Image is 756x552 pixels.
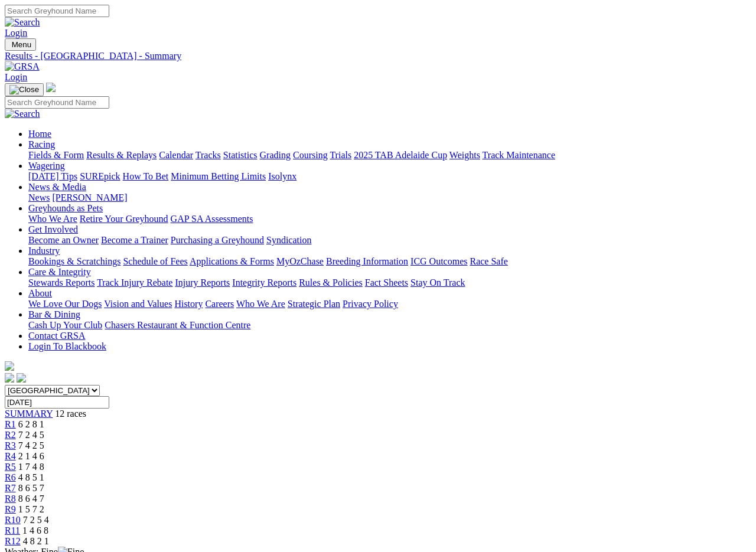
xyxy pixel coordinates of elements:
a: [PERSON_NAME] [52,192,127,202]
a: Trials [330,150,351,160]
img: facebook.svg [5,373,14,383]
span: 6 2 8 1 [18,419,44,429]
a: Strategic Plan [288,299,340,309]
a: Home [28,129,51,139]
div: Wagering [28,171,751,182]
a: Minimum Betting Limits [171,171,266,181]
a: Isolynx [268,171,296,181]
a: R3 [5,440,16,450]
a: Login [5,28,27,38]
span: 2 1 4 6 [18,451,44,461]
img: Close [9,85,39,94]
a: Injury Reports [175,277,230,288]
span: 4 8 2 1 [23,536,49,546]
a: History [174,299,203,309]
a: Retire Your Greyhound [80,214,168,224]
a: Chasers Restaurant & Function Centre [105,320,250,330]
div: Get Involved [28,235,751,246]
a: ICG Outcomes [410,256,467,266]
a: Syndication [266,235,311,245]
a: R11 [5,525,20,535]
span: 7 4 2 5 [18,440,44,450]
a: MyOzChase [276,256,324,266]
span: 7 2 5 4 [23,515,49,525]
input: Select date [5,396,109,409]
span: R9 [5,504,16,514]
span: 7 2 4 5 [18,430,44,440]
a: SUMMARY [5,409,53,419]
a: Weights [449,150,480,160]
a: Who We Are [236,299,285,309]
img: Search [5,17,40,28]
a: R1 [5,419,16,429]
a: Get Involved [28,224,78,234]
a: Track Maintenance [483,150,555,160]
img: logo-grsa-white.png [46,83,56,92]
a: Applications & Forms [190,256,274,266]
a: Wagering [28,161,65,171]
a: Contact GRSA [28,331,85,341]
span: 8 6 4 7 [18,494,44,504]
span: R5 [5,462,16,472]
a: GAP SA Assessments [171,214,253,224]
button: Toggle navigation [5,83,44,96]
div: About [28,299,751,309]
img: twitter.svg [17,373,26,383]
a: Calendar [159,150,193,160]
span: 12 races [55,409,86,419]
a: R4 [5,451,16,461]
a: Care & Integrity [28,267,91,277]
div: Racing [28,150,751,161]
a: Statistics [223,150,258,160]
a: Who We Are [28,214,77,224]
span: R6 [5,472,16,482]
div: Care & Integrity [28,277,751,288]
a: 2025 TAB Adelaide Cup [354,150,447,160]
a: Results & Replays [86,150,157,160]
a: About [28,288,52,298]
a: Purchasing a Greyhound [171,235,264,245]
span: 1 4 6 8 [22,525,48,535]
div: Industry [28,256,751,267]
a: Become a Trainer [101,235,168,245]
a: Track Injury Rebate [97,277,172,288]
span: 8 6 5 7 [18,483,44,493]
a: News & Media [28,182,86,192]
a: Industry [28,246,60,256]
a: R2 [5,430,16,440]
a: Cash Up Your Club [28,320,102,330]
a: Stay On Track [410,277,465,288]
a: Vision and Values [104,299,172,309]
a: Rules & Policies [299,277,363,288]
span: R7 [5,483,16,493]
a: Login [5,72,27,82]
a: Fields & Form [28,150,84,160]
span: 1 5 7 2 [18,504,44,514]
a: R10 [5,515,21,525]
a: Race Safe [470,256,507,266]
a: Racing [28,139,55,149]
a: R12 [5,536,21,546]
a: [DATE] Tips [28,171,77,181]
a: Bar & Dining [28,309,80,319]
a: How To Bet [123,171,169,181]
span: 4 8 5 1 [18,472,44,482]
a: Careers [205,299,234,309]
div: Greyhounds as Pets [28,214,751,224]
a: Results - [GEOGRAPHIC_DATA] - Summary [5,51,751,61]
a: Schedule of Fees [123,256,187,266]
input: Search [5,96,109,109]
img: Search [5,109,40,119]
a: Bookings & Scratchings [28,256,120,266]
span: Menu [12,40,31,49]
span: 1 7 4 8 [18,462,44,472]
